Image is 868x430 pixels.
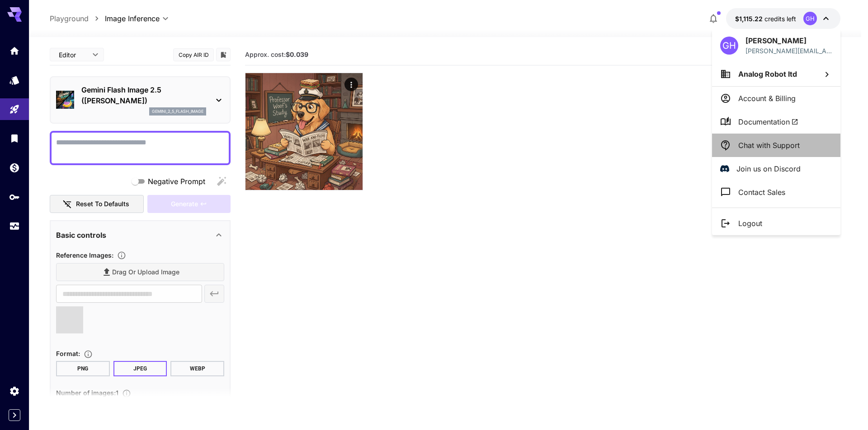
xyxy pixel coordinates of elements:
[712,62,840,86] button: Analog Robot ltd
[738,140,800,151] p: Chat with Support
[720,37,738,55] div: GH
[738,116,798,127] span: Documentation
[738,187,785,198] p: Contact Sales
[738,218,762,229] p: Logout
[745,46,832,55] p: [PERSON_NAME][EMAIL_ADDRESS][DOMAIN_NAME]
[745,35,832,46] p: [PERSON_NAME]
[736,163,801,174] p: Join us on Discord
[738,69,797,79] span: Analog Robot ltd
[738,93,796,104] p: Account & Billing
[745,46,832,55] div: gabriel@analog-robot.com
